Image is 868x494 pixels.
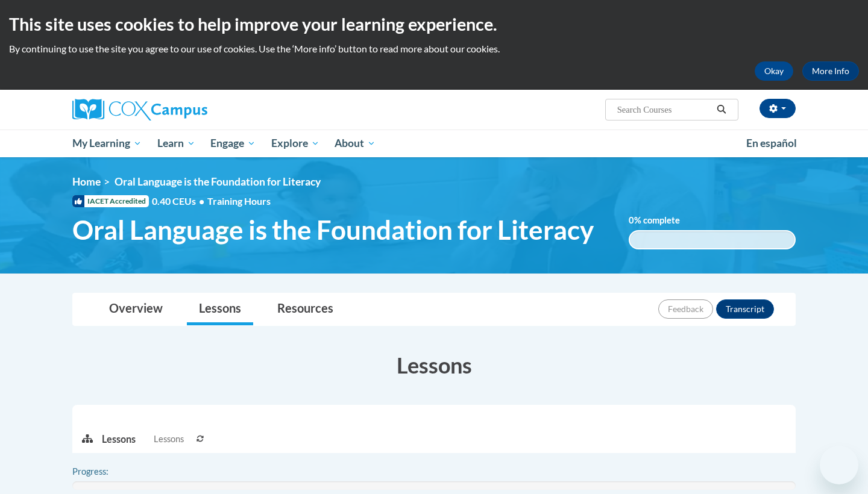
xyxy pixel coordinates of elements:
p: By continuing to use the site you agree to our use of cookies. Use the ‘More info’ button to read... [9,42,859,55]
a: En español [738,131,805,156]
a: Resources [265,293,345,325]
button: Transcript [716,299,774,319]
a: About [327,130,384,157]
span: Oral Language is the Foundation for Literacy [72,214,594,246]
button: Search [712,102,731,117]
span: En español [746,137,797,149]
input: Search Courses [616,102,712,117]
span: My Learning [72,136,142,151]
a: More Info [802,61,859,81]
h2: This site uses cookies to help improve your learning experience. [9,12,859,36]
span: Lessons [154,433,184,446]
span: Training Hours [207,195,271,207]
a: Explore [263,130,327,157]
div: Main menu [54,130,814,157]
img: Cox Campus [72,99,207,120]
span: 0.40 CEUs [152,195,207,208]
a: Home [72,175,101,188]
span: Explore [271,136,319,151]
span: Engage [210,136,256,151]
p: Lessons [102,433,136,446]
button: Feedback [658,299,713,319]
span: About [335,136,376,151]
h3: Lessons [72,350,796,380]
span: Learn [157,136,195,151]
button: Okay [755,61,793,81]
label: Progress: [72,465,142,478]
a: Lessons [187,293,253,325]
a: Learn [149,130,203,157]
a: Engage [203,130,263,157]
span: Oral Language is the Foundation for Literacy [115,175,321,188]
label: % complete [629,214,698,227]
a: Cox Campus [72,99,301,120]
span: IACET Accredited [72,195,149,207]
a: Overview [97,293,175,325]
iframe: Button to launch messaging window [820,446,858,484]
span: 0 [629,215,634,225]
button: Account Settings [759,99,796,118]
span: • [199,195,204,207]
a: My Learning [64,130,149,157]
